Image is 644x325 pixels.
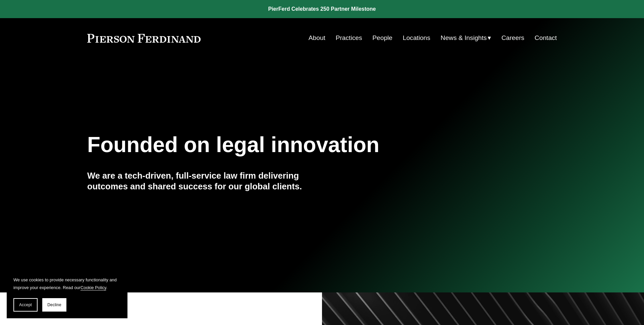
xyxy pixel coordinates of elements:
[7,269,127,318] section: Cookie banner
[501,32,524,44] a: Careers
[441,32,487,44] span: News & Insights
[309,32,325,44] a: About
[372,32,392,44] a: People
[13,276,121,291] p: We use cookies to provide necessary functionality and improve your experience. Read our .
[80,285,106,290] a: Cookie Policy
[87,133,479,157] h1: Founded on legal innovation
[19,303,32,307] span: Accept
[47,303,61,307] span: Decline
[87,170,322,192] h4: We are a tech-driven, full-service law firm delivering outcomes and shared success for our global...
[441,32,491,44] a: folder dropdown
[336,32,362,44] a: Practices
[403,32,430,44] a: Locations
[535,32,557,44] a: Contact
[42,298,66,312] button: Decline
[13,298,38,312] button: Accept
